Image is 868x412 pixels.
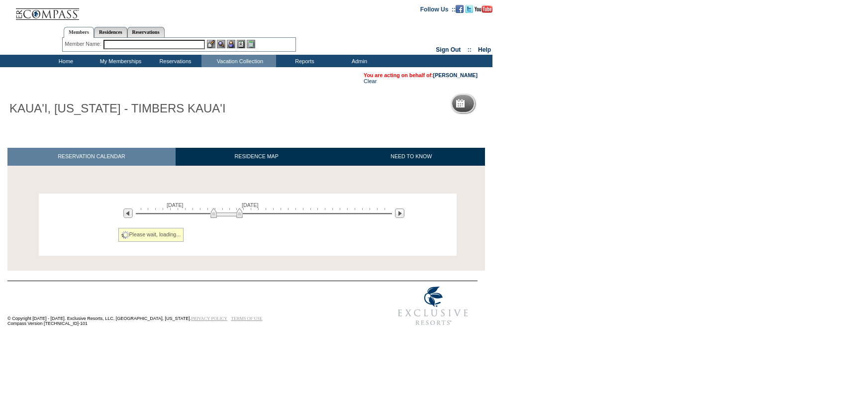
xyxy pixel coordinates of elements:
[7,100,228,117] h1: KAUA'I, [US_STATE] - TIMBERS KAUA'I
[456,5,464,11] a: Become our fan on Facebook
[121,231,129,239] img: spinner2.gif
[468,46,472,53] span: ::
[465,5,473,11] a: Follow us on Twitter
[37,55,92,67] td: Home
[167,202,184,208] span: [DATE]
[475,5,492,13] img: Subscribe to our YouTube Channel
[469,101,545,107] h5: Reservation Calendar
[147,55,201,67] td: Reservations
[276,55,331,67] td: Reports
[227,40,235,48] img: Impersonate
[94,27,127,37] a: Residences
[331,55,386,67] td: Admin
[247,40,255,48] img: b_calculator.gif
[7,282,356,331] td: © Copyright [DATE] - [DATE]. Exclusive Resorts, LLC. [GEOGRAPHIC_DATA], [US_STATE]. Compass Versi...
[231,316,263,321] a: TERMS OF USE
[118,228,184,242] div: Please wait, loading...
[7,148,176,165] a: RESERVATION CALENDAR
[92,55,147,67] td: My Memberships
[337,148,485,165] a: NEED TO KNOW
[217,40,225,48] img: View
[388,281,478,331] img: Exclusive Resorts
[364,72,478,78] span: You are acting on behalf of:
[436,46,461,53] a: Sign Out
[207,40,215,48] img: b_edit.gif
[64,27,94,38] a: Members
[420,5,456,13] td: Follow Us ::
[237,40,245,48] img: Reservations
[433,72,478,78] a: [PERSON_NAME]
[201,55,276,67] td: Vacation Collection
[478,46,491,53] a: Help
[456,5,464,13] img: Become our fan on Facebook
[176,148,338,165] a: RESIDENCE MAP
[242,202,259,208] span: [DATE]
[123,208,133,218] img: Previous
[364,78,377,84] a: Clear
[127,27,165,37] a: Reservations
[475,5,492,11] a: Subscribe to our YouTube Channel
[191,316,227,321] a: PRIVACY POLICY
[65,40,103,48] div: Member Name:
[465,5,473,13] img: Follow us on Twitter
[395,208,404,218] img: Next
